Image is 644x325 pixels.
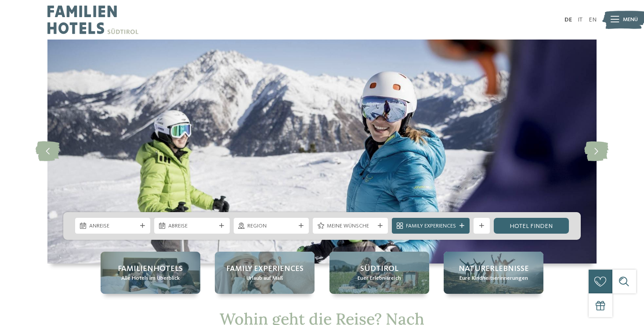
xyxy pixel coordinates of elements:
[101,252,200,294] a: Familienhotel an der Piste = Spaß ohne Ende Familienhotels Alle Hotels im Überblick
[215,252,315,294] a: Familienhotel an der Piste = Spaß ohne Ende Family Experiences Urlaub auf Maß
[89,222,137,230] span: Anreise
[623,16,638,24] span: Menü
[459,264,529,274] span: Naturerlebnisse
[329,252,429,294] a: Familienhotel an der Piste = Spaß ohne Ende Südtirol Euer Erlebnisreich
[360,264,398,274] span: Südtirol
[564,17,572,23] a: DE
[494,218,569,234] a: Hotel finden
[459,274,528,282] span: Eure Kindheitserinnerungen
[358,274,401,282] span: Euer Erlebnisreich
[47,40,597,264] img: Familienhotel an der Piste = Spaß ohne Ende
[118,264,183,274] span: Familienhotels
[444,252,543,294] a: Familienhotel an der Piste = Spaß ohne Ende Naturerlebnisse Eure Kindheitserinnerungen
[121,274,180,282] span: Alle Hotels im Überblick
[589,17,597,23] a: EN
[226,264,304,274] span: Family Experiences
[247,222,295,230] span: Region
[168,222,216,230] span: Abreise
[327,222,374,230] span: Meine Wünsche
[406,222,456,230] span: Family Experiences
[246,274,283,282] span: Urlaub auf Maß
[578,17,582,23] a: IT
